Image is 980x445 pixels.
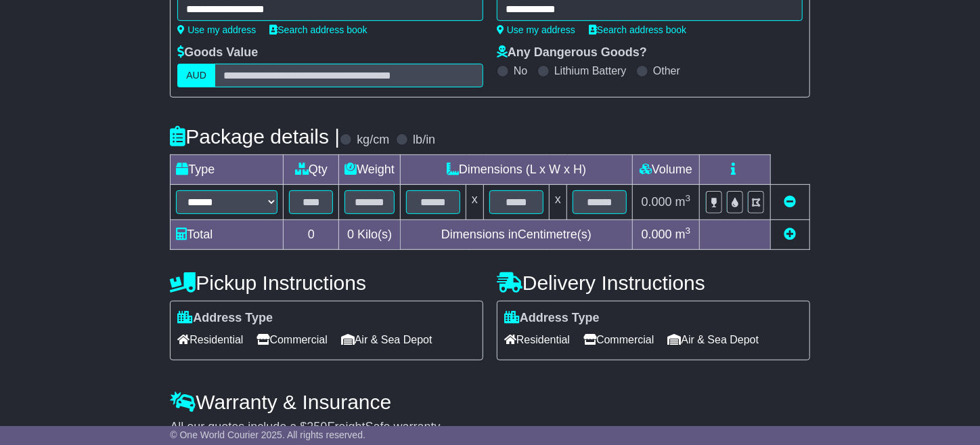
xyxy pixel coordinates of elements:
span: Commercial [583,329,654,350]
td: Total [171,220,284,250]
span: 250 [307,420,327,433]
label: lb/in [413,133,435,148]
td: x [550,185,567,220]
span: Residential [177,329,243,350]
span: Air & Sea Depot [341,329,432,350]
h4: Warranty & Insurance [170,391,809,413]
a: Add new item [784,228,796,241]
label: Address Type [504,311,600,326]
h4: Delivery Instructions [497,272,810,294]
td: Weight [339,155,401,185]
label: Address Type [177,311,273,326]
span: 0.000 [642,228,672,241]
h4: Pickup Instructions [170,272,483,294]
span: m [675,195,691,209]
div: All our quotes include a $ FreightSafe warranty. [170,420,809,435]
a: Use my address [497,24,575,35]
td: Qty [284,155,339,185]
td: Type [171,155,284,185]
a: Search address book [589,24,686,35]
span: m [675,228,691,241]
label: AUD [177,64,215,87]
label: No [514,64,527,77]
span: © One World Courier 2025. All rights reserved. [170,429,365,440]
span: Air & Sea Depot [667,329,759,350]
td: Dimensions (L x W x H) [401,155,633,185]
sup: 3 [686,193,691,203]
label: kg/cm [357,133,389,148]
span: 0.000 [642,195,672,209]
h4: Package details | [170,125,340,148]
span: Commercial [257,329,327,350]
label: Any Dangerous Goods? [497,45,647,60]
label: Goods Value [177,45,258,60]
span: 0 [347,228,354,241]
label: Lithium Battery [554,64,627,77]
a: Remove this item [784,195,796,209]
sup: 3 [686,226,691,236]
a: Search address book [269,24,367,35]
td: Kilo(s) [339,220,401,250]
td: 0 [284,220,339,250]
span: Residential [504,329,570,350]
td: Dimensions in Centimetre(s) [401,220,633,250]
label: Other [653,64,680,77]
td: Volume [633,155,700,185]
a: Use my address [177,24,256,35]
td: x [466,185,484,220]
